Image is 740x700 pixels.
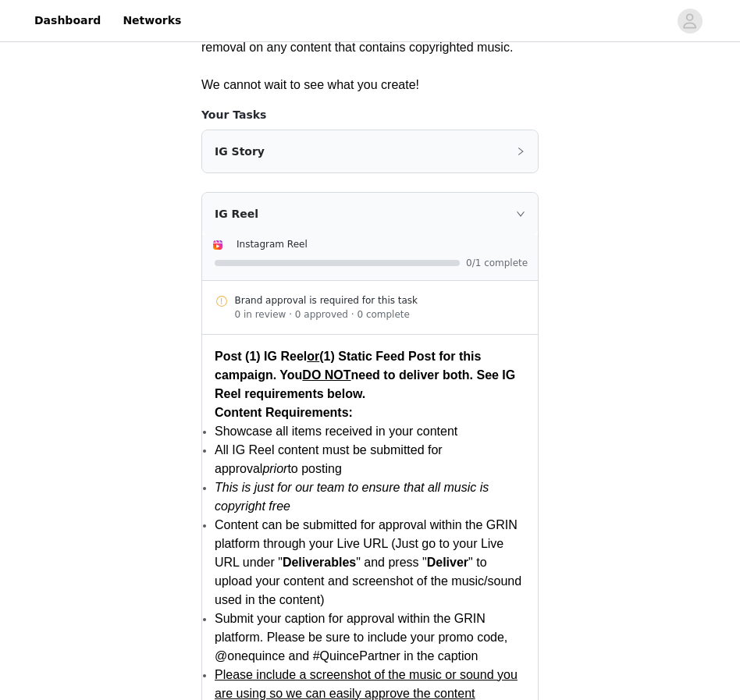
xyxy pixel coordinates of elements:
[212,239,224,251] img: Instagram Reels Icon
[302,368,350,382] span: DO NOT
[516,147,525,156] i: icon: right
[215,406,353,419] strong: Content Requirements:
[113,3,190,38] a: Networks
[466,258,528,268] span: 0/1 complete
[262,462,287,475] em: prior
[235,293,526,307] div: Brand approval is required for this task
[215,350,515,400] strong: Post (1) IG Reel (1) Static Feed Post for this campaign. You need to deliver both. See IG Reel re...
[202,130,538,172] div: icon: rightIG Story
[201,78,419,91] span: We cannot wait to see what you create!
[215,668,518,700] span: Please include a screenshot of the music or sound you are using so we can easily approve the content
[215,443,443,475] span: All IG Reel content must be submitted for approval to posting
[516,209,525,219] i: icon: right
[307,350,319,363] span: or
[283,556,356,569] strong: Deliverables
[215,612,507,663] span: Submit your caption for approval within the GRIN platform. Please be sure to include your promo c...
[215,481,489,513] em: This is just for our team to ensure that all music is copyright free
[237,239,308,250] span: Instagram Reel
[427,556,468,569] strong: Deliver
[202,193,538,235] div: icon: rightIG Reel
[25,3,110,38] a: Dashboard
[215,518,521,606] span: Content can be submitted for approval within the GRIN platform through your Live URL (Just go to ...
[215,425,457,438] span: Showcase all items received in your content
[201,107,539,123] h4: Your Tasks
[682,9,697,34] div: avatar
[235,307,526,322] div: 0 in review · 0 approved · 0 complete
